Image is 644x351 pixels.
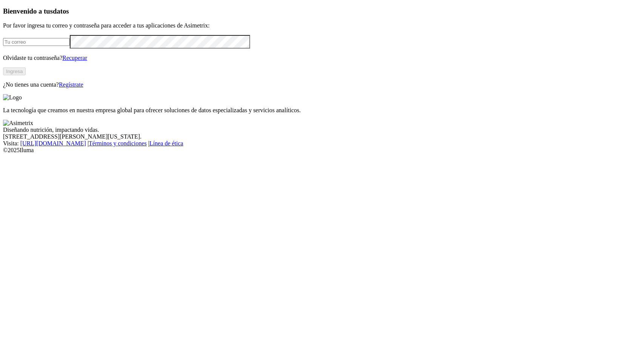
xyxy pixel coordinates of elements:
p: Olvidaste tu contraseña? [3,55,641,61]
h3: Bienvenido a tus [3,7,641,15]
p: Por favor ingresa tu correo y contraseña para acceder a tus aplicaciones de Asimetrix: [3,22,641,29]
p: La tecnología que creamos en nuestra empresa global para ofrecer soluciones de datos especializad... [3,107,641,114]
input: Tu correo [3,38,70,46]
img: Asimetrix [3,120,33,127]
div: Visita : | | [3,140,641,147]
a: Línea de ética [149,140,183,147]
div: [STREET_ADDRESS][PERSON_NAME][US_STATE]. [3,133,641,140]
a: Regístrate [59,81,83,88]
div: © 2025 Iluma [3,147,641,154]
a: Recuperar [62,55,87,61]
a: Términos y condiciones [89,140,147,147]
div: Diseñando nutrición, impactando vidas. [3,127,641,133]
p: ¿No tienes una cuenta? [3,81,641,88]
a: [URL][DOMAIN_NAME] [20,140,86,147]
button: Ingresa [3,67,26,75]
span: datos [53,7,69,15]
img: Logo [3,94,22,101]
